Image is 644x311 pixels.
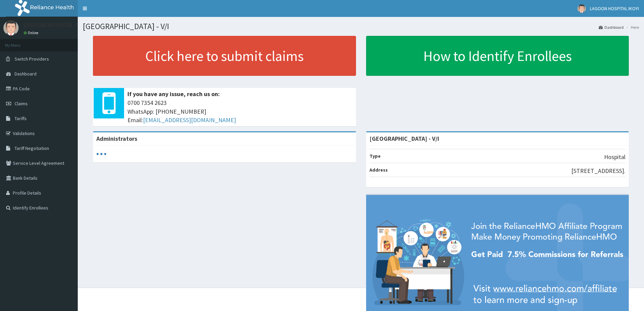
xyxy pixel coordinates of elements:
[15,115,27,121] span: Tariffs
[599,24,624,30] a: Dashboard
[15,56,49,62] span: Switch Providers
[143,116,236,124] a: [EMAIL_ADDRESS][DOMAIN_NAME]
[96,135,137,142] b: Administrators
[127,90,220,98] b: If you have any issue, reach us on:
[15,145,49,151] span: Tariff Negotiation
[366,36,629,76] a: How to Identify Enrollees
[571,166,625,175] p: [STREET_ADDRESS].
[369,135,439,142] strong: [GEOGRAPHIC_DATA] - V/I
[15,71,37,77] span: Dashboard
[24,30,40,35] a: Online
[24,22,89,28] p: LAGOON HOSPITAL IKOYI
[577,4,586,13] img: User Image
[590,5,639,12] span: LAGOON HOSPITAL IKOYI
[83,22,639,31] h1: [GEOGRAPHIC_DATA] - V/I
[369,153,381,159] b: Type
[369,167,388,173] b: Address
[624,24,639,30] li: Here
[96,149,106,159] svg: audio-loading
[15,101,28,107] span: Claims
[3,20,19,36] img: User Image
[93,36,356,76] a: Click here to submit claims
[127,98,353,125] span: 0700 7354 2623 WhatsApp: [PHONE_NUMBER] Email:
[604,153,625,161] p: Hospital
